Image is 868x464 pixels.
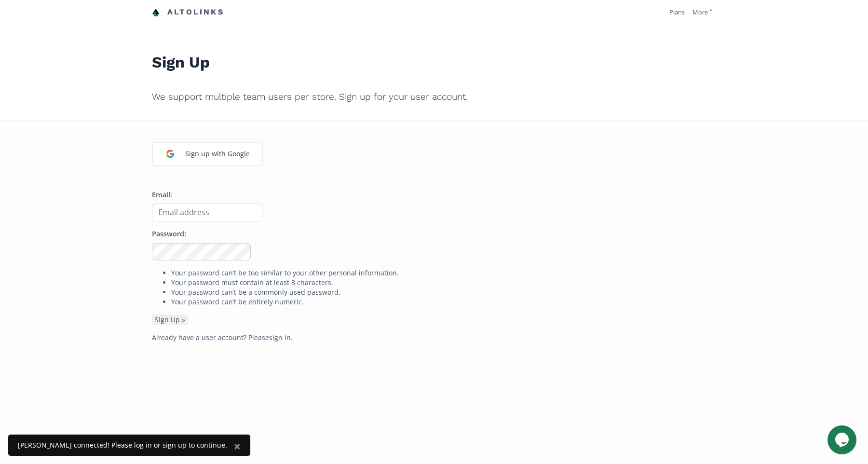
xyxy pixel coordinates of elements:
li: Your password can’t be too similar to your other personal information. [171,268,716,278]
a: sign in [269,333,291,342]
li: Your password can’t be a commonly used password. [171,287,716,297]
img: google_login_logo_184.png [160,144,180,164]
a: Sign up with Google [152,142,263,166]
iframe: chat widget [827,425,858,454]
label: Password: [152,229,186,239]
a: Altolinks [152,4,224,20]
h1: Sign Up [152,32,716,77]
p: Already have a user account? Please . [152,333,716,342]
a: More [692,8,712,16]
img: favicon-32x32.png [152,9,160,16]
li: Your password must contain at least 8 characters. [171,278,716,287]
h2: We support multiple team users per store. Sign up for your user account. [152,85,716,109]
div: [PERSON_NAME] connected! Please log in or sign up to continue. [18,440,227,450]
a: Plans [669,8,685,16]
li: Your password can’t be entirely numeric. [171,297,716,307]
label: Email: [152,190,172,200]
span: × [234,438,241,454]
button: Close [224,435,250,458]
input: Email address [152,204,262,221]
button: Sign Up » [152,314,188,325]
div: Sign up with Google [180,144,255,164]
